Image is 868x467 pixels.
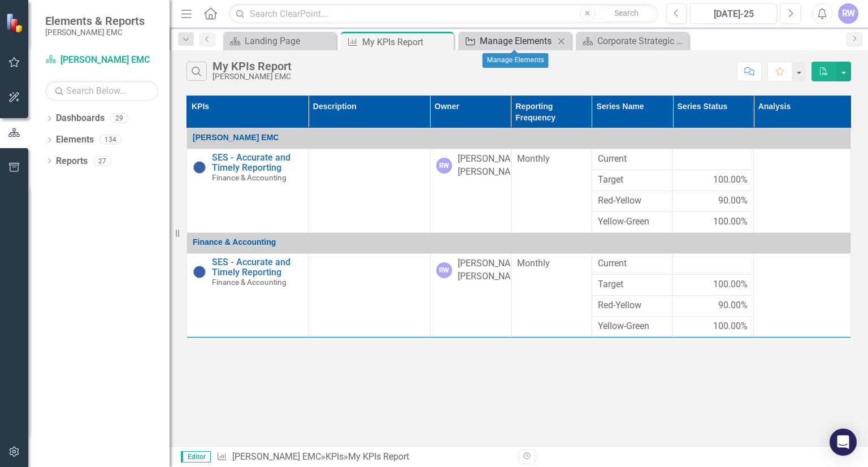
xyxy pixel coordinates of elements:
span: 100.00% [713,278,748,291]
span: Elements & Reports [45,14,145,28]
img: No Information [193,161,206,174]
span: Current [598,153,667,166]
span: [PERSON_NAME] EMC [193,133,279,142]
span: Search [614,8,639,18]
span: 100.00% [713,320,748,333]
div: Landing Page [245,34,333,48]
td: Double-Click to Edit [754,149,851,233]
span: Finance & Accounting [212,278,287,287]
div: RW [436,158,452,174]
button: RW [838,3,858,24]
div: RW [436,262,452,278]
td: Double-Click to Edit [754,254,851,338]
img: No Information [193,265,206,279]
a: Dashboards [56,112,105,125]
td: Double-Click to Edit [309,149,430,233]
a: SES - Accurate and Timely Reporting [212,257,302,277]
span: Target [598,278,667,291]
div: » » [216,451,510,464]
td: Double-Click to Edit Right Click for Context Menu [187,149,309,233]
td: Double-Click to Edit [673,212,754,233]
td: Double-Click to Edit Right Click for Context Menu [187,254,309,338]
td: Double-Click to Edit [592,296,672,317]
span: Current [598,257,667,270]
td: Double-Click to Edit [430,254,511,338]
span: Yellow-Green [598,320,667,333]
span: Target [598,174,667,187]
td: Double-Click to Edit [592,170,672,191]
td: Double-Click to Edit [673,254,754,275]
div: My KPIs Report [212,60,292,72]
td: Double-Click to Edit [592,317,672,338]
a: [PERSON_NAME] EMC [232,451,321,462]
td: Double-Click to Edit [673,275,754,296]
a: Reports [56,155,88,168]
span: Editor [181,451,211,462]
td: Double-Click to Edit [673,317,754,338]
td: Double-Click to Edit [430,149,511,233]
a: KPIs [325,451,344,462]
input: Search ClearPoint... [229,4,657,24]
div: 134 [99,135,121,145]
div: [DATE]-25 [694,7,773,21]
span: 100.00% [713,174,748,187]
a: Manage Elements [461,34,554,48]
a: SES - Accurate and Timely Reporting [212,153,302,172]
a: Corporate Strategic Plan Through 2026 [579,34,686,48]
input: Search Below... [45,81,158,101]
img: ClearPoint Strategy [5,12,25,33]
div: [PERSON_NAME]’ [PERSON_NAME] [458,153,527,179]
div: [PERSON_NAME]’ [PERSON_NAME] [458,257,527,283]
span: Red-Yellow [598,299,667,312]
button: [DATE]-25 [690,3,777,24]
td: Double-Click to Edit [592,212,672,233]
td: Double-Click to Edit [309,254,430,338]
small: [PERSON_NAME] EMC [45,28,145,37]
button: Search [598,6,655,21]
span: Finance & Accounting [212,173,287,182]
td: Double-Click to Edit [673,149,754,170]
div: 27 [93,156,111,166]
span: 90.00% [718,299,748,312]
td: Double-Click to Edit [511,254,592,338]
a: Landing Page [226,34,333,48]
div: My KPIs Report [348,451,409,462]
div: Manage Elements [483,53,549,68]
span: 90.00% [718,194,748,207]
div: 29 [110,114,128,123]
span: Finance & Accounting [193,237,276,247]
td: Double-Click to Edit [592,275,672,296]
a: Elements [56,133,94,146]
div: Corporate Strategic Plan Through 2026 [597,34,686,48]
td: Double-Click to Edit [673,296,754,317]
td: Double-Click to Edit [511,149,592,233]
div: [PERSON_NAME] EMC [212,72,292,81]
td: Double-Click to Edit [673,191,754,212]
div: Open Intercom Messenger [830,429,857,456]
span: 100.00% [713,215,748,228]
span: Red-Yellow [598,194,667,207]
a: [PERSON_NAME] EMC [45,54,158,67]
td: Double-Click to Edit [592,149,672,170]
div: Monthly [517,153,586,166]
td: Double-Click to Edit [592,254,672,275]
div: My KPIs Report [362,35,451,49]
td: Double-Click to Edit [592,191,672,212]
div: Monthly [517,257,586,270]
div: Manage Elements [480,34,554,48]
span: Yellow-Green [598,215,667,228]
td: Double-Click to Edit [673,170,754,191]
